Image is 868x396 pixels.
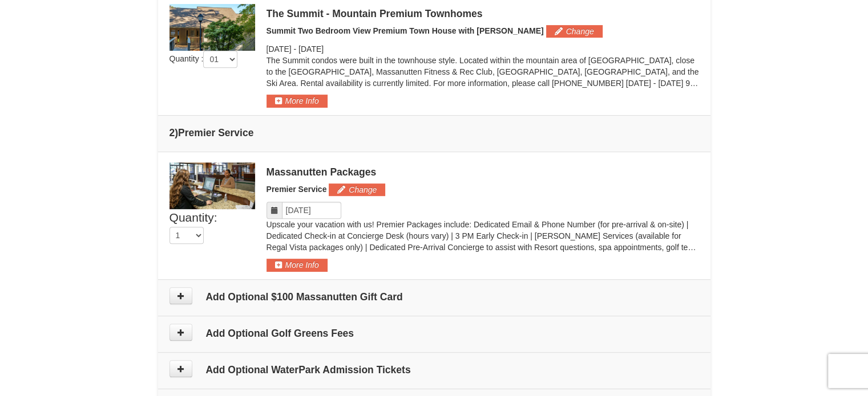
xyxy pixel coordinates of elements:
h4: Add Optional $100 Massanutten Gift Card [169,291,699,303]
h4: Add Optional Golf Greens Fees [169,328,699,339]
p: Upscale your vacation with us! Premier Packages include: Dedicated Email & Phone Number (for pre-... [267,219,699,253]
div: The Summit - Mountain Premium Townhomes [267,8,699,19]
h4: Add Optional WaterPark Admission Tickets [169,364,699,375]
span: Summit Two Bedroom View Premium Town House with [PERSON_NAME] [267,26,544,35]
span: ) [175,127,178,138]
span: Premier Service [267,185,327,194]
img: 19219034-1-0eee7e00.jpg [169,4,255,51]
p: The Summit condos were built in the townhouse style. Located within the mountain area of [GEOGRAP... [267,55,699,89]
button: Change [546,25,603,38]
div: Massanutten Packages [267,166,699,178]
span: - [293,44,296,54]
button: More Info [267,259,328,271]
button: Change [329,183,385,196]
span: [DATE] [298,44,324,54]
img: 6619879-45-42d1442c.jpg [169,162,255,209]
button: More Info [267,95,328,107]
span: Quantity : [169,54,238,63]
h4: 2 Premier Service [169,127,699,138]
span: Quantity: [169,211,217,224]
span: [DATE] [267,44,292,54]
